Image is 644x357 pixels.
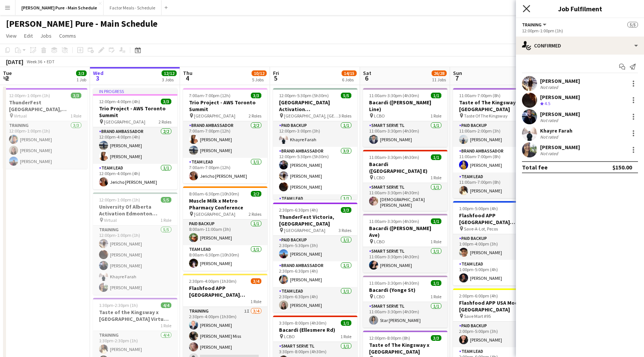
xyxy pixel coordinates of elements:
app-card-role: Paid Backup1/12:30pm-5:30pm (3h)[PERSON_NAME] [273,236,357,261]
div: In progress [93,88,177,94]
app-card-role: Smart Serve TL1/111:00am-3:30pm (4h30m)[PERSON_NAME] [363,247,447,273]
div: In progress12:00pm-4:00pm (4h)3/3Trio Project - AWS Toronto Summit [GEOGRAPHIC_DATA]2 RolesBrand ... [93,88,177,189]
span: Tue [3,70,12,76]
h3: Bacardi (Ellesmere Rd) [273,326,357,333]
span: [GEOGRAPHIC_DATA] [194,113,235,119]
span: LCBO [374,294,385,299]
span: Training [522,22,542,27]
h3: Flashfood APP [GEOGRAPHIC_DATA] Modesto Training [183,285,267,298]
span: Taste Of The Kingsway [464,113,508,119]
span: 12:00pm-5:30pm (5h30m) [279,93,329,98]
span: 3/3 [251,93,261,98]
span: 2 Roles [159,119,171,125]
div: Not rated [540,134,560,140]
app-card-role: Paid Backup1/12:00pm-5:00pm (3h)[PERSON_NAME] [453,322,537,347]
h3: Flashfood APP USA Modesto, [GEOGRAPHIC_DATA] [453,299,537,313]
span: 4.5 [545,101,550,106]
div: 5 Jobs [252,77,266,82]
div: Total fee [522,163,548,171]
span: 3/3 [431,335,441,341]
span: 1/1 [431,93,441,98]
app-card-role: Team Lead1/11:00pm-5:00pm (4h)[PERSON_NAME] [453,260,537,285]
div: 11:00am-3:30pm (4h30m)1/1Bacardi ([GEOGRAPHIC_DATA] E) LCBO1 RoleSmart Serve TL1/111:00am-3:30pm ... [363,150,447,211]
span: LCBO [284,334,295,339]
div: 11 Jobs [432,77,446,82]
app-job-card: 11:00am-3:30pm (4h30m)1/1Bacardi ([PERSON_NAME] Ave) LCBO1 RoleSmart Serve TL1/111:00am-3:30pm (4... [363,214,447,273]
div: [PERSON_NAME] [540,78,580,84]
span: 5/5 [161,197,171,203]
h3: ThunderFest Victoria, [GEOGRAPHIC_DATA] [273,214,357,227]
app-card-role: Paid Backup1/18:00am-11:00am (3h)[PERSON_NAME] [183,220,267,245]
h3: Taste of the Kingsway x [GEOGRAPHIC_DATA] Virtual Training [93,309,177,322]
span: 1/1 [431,218,441,224]
span: 5/5 [341,93,351,98]
a: View [3,31,20,41]
h3: Muscle Milk x Metro Pharmacy Conference [183,197,267,211]
span: 4 [182,74,192,82]
span: 11:00am-7:00pm (8h) [459,93,501,98]
span: Wed [93,70,104,76]
span: 2:30pm-4:00pm (1h30m) [189,278,237,284]
app-card-role: Team Lead1/112:00pm-4:00pm (4h)Jericho [PERSON_NAME] [93,164,177,189]
app-card-role: Team Lead1/18:00am-6:30pm (10h30m)[PERSON_NAME] [183,245,267,271]
h3: Bacardi ([GEOGRAPHIC_DATA] E) [363,161,447,174]
span: 8:00am-6:30pm (10h30m) [189,191,239,197]
app-card-role: Brand Ambassador1/12:30pm-6:30pm (4h)[PERSON_NAME] [273,261,357,287]
app-job-card: 7:00am-7:00pm (12h)3/3Trio Project - AWS Toronto Summit [GEOGRAPHIC_DATA]2 RolesBrand Ambassador2... [183,88,267,183]
span: 1/1 [431,280,441,286]
app-card-role: Paid Backup1/111:00am-2:00pm (3h)[PERSON_NAME] [453,121,537,147]
div: Khayre Farah [540,127,572,134]
div: [PERSON_NAME] [540,111,580,117]
span: 3 [92,74,104,82]
h3: Trio Project - AWS Toronto Summit [183,99,267,113]
app-job-card: 2:30pm-6:30pm (4h)3/3ThunderFest Victoria, [GEOGRAPHIC_DATA] [GEOGRAPHIC_DATA]3 RolesPaid Backup1... [273,203,357,313]
span: [GEOGRAPHIC_DATA] [104,119,145,125]
button: [PERSON_NAME] Pure - Main Schedule [15,0,104,15]
span: 3 Roles [339,227,351,233]
span: 11:00am-3:30pm (4h30m) [369,93,419,98]
app-card-role: Training3/312:00pm-1:00pm (1h)[PERSON_NAME][PERSON_NAME][PERSON_NAME] [3,121,87,169]
app-job-card: 12:00pm-1:00pm (1h)5/5University Of Alberta Activation Edmonton Training Virtual1 RoleTraining5/5... [93,192,177,295]
span: 1 Role [430,294,441,299]
app-card-role: Smart Serve TL1/111:00am-3:30pm (4h30m)[DEMOGRAPHIC_DATA][PERSON_NAME] [363,183,447,211]
h3: University Of Alberta Activation Edmonton Training [93,203,177,217]
span: 1 Role [430,239,441,244]
span: 3/3 [76,70,87,76]
h3: Taste of The Kingsway x [GEOGRAPHIC_DATA] [453,99,537,113]
span: Virtual [14,113,27,119]
span: 12:00pm-1:00pm (1h) [9,93,50,98]
div: [PERSON_NAME] [540,144,580,151]
span: [GEOGRAPHIC_DATA], [GEOGRAPHIC_DATA] [284,113,339,119]
span: 11:00am-3:30pm (4h30m) [369,280,419,286]
span: [GEOGRAPHIC_DATA] [284,227,325,233]
app-job-card: 11:00am-3:30pm (4h30m)1/1Bacardi (Yonge St) LCBO1 RoleSmart Serve TL1/111:00am-3:30pm (4h30m)Star... [363,276,447,328]
div: Not rated [540,84,560,90]
div: [PERSON_NAME] [540,94,580,101]
span: 12:00pm-4:00pm (4h) [99,99,140,104]
span: LCBO [374,239,385,244]
app-job-card: 11:00am-3:30pm (4h30m)1/1Bacardi ([PERSON_NAME] Line) LCBO1 RoleSmart Serve TL1/111:00am-3:30pm (... [363,88,447,147]
h3: Job Fulfilment [516,4,644,14]
span: View [6,32,17,39]
a: Edit [21,31,36,41]
a: Comms [56,31,79,41]
app-card-role: Brand Ambassador2/212:00pm-4:00pm (4h)[PERSON_NAME][PERSON_NAME] [93,127,177,164]
span: 5/5 [627,22,638,27]
span: 2 Roles [249,211,261,217]
div: Not rated [540,151,560,156]
span: 2 Roles [249,113,261,119]
app-card-role: Team Lead1/17:00am-7:00pm (12h)Jericho [PERSON_NAME] [183,158,267,183]
span: Fri [273,70,279,76]
app-job-card: 12:00pm-1:00pm (1h)3/3ThunderFest [GEOGRAPHIC_DATA], [GEOGRAPHIC_DATA] Training Virtual1 RoleTrai... [3,88,87,169]
span: 11:00am-3:30pm (4h30m) [369,218,419,224]
span: 26/28 [432,70,447,76]
span: 1 Role [250,299,261,304]
app-card-role: Team Lead1/111:00am-7:00pm (8h)[PERSON_NAME] [453,172,537,198]
span: 2:00pm-6:00pm (4h) [459,293,498,299]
